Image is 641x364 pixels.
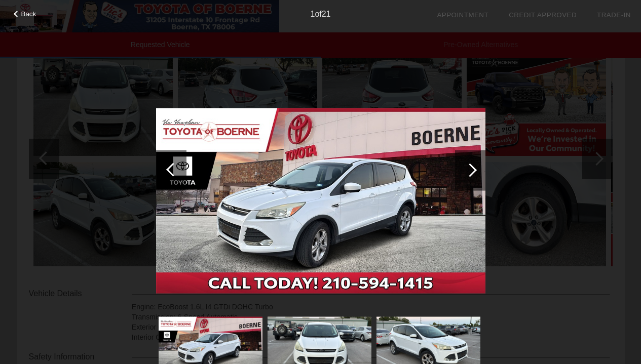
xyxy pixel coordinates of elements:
span: 1 [310,10,315,18]
img: image.aspx [156,108,485,294]
span: 21 [322,10,331,18]
a: Appointment [437,11,488,19]
span: Back [21,10,36,18]
a: Credit Approved [509,11,577,19]
a: Trade-In [597,11,631,19]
